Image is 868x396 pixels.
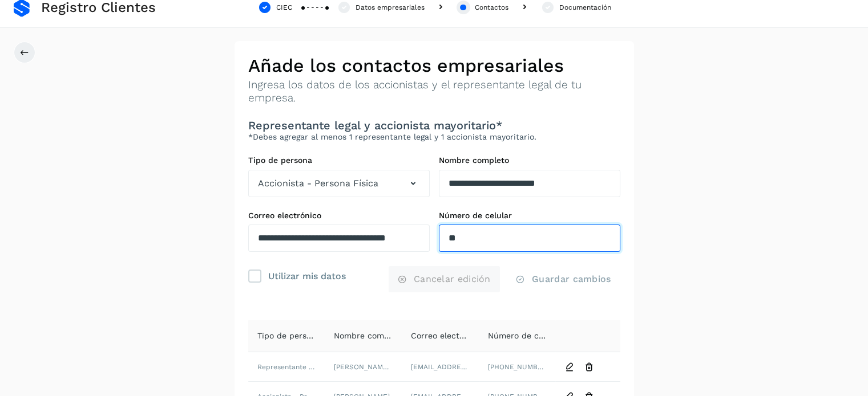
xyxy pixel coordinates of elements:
p: *Debes agregar al menos 1 representante legal y 1 accionista mayoritario. [248,132,620,142]
div: Datos empresariales [356,2,425,13]
label: Tipo de persona [248,156,430,165]
td: [PHONE_NUMBER] [479,352,556,382]
label: Correo electrónico [248,211,430,221]
span: Guardar cambios [532,273,611,285]
h3: Representante legal y accionista mayoritario* [248,119,620,132]
div: Documentación [559,2,611,13]
span: Representante Legal [257,363,326,371]
div: Contactos [475,2,508,13]
label: Nombre completo [439,156,620,165]
p: Ingresa los datos de los accionistas y el representante legal de tu empresa. [248,79,620,105]
span: Nombre completo [334,331,404,340]
span: Correo electrónico [411,331,484,340]
button: Cancelar edición [388,266,500,293]
span: Tipo de persona [257,331,321,340]
h2: Añade los contactos empresariales [248,55,620,76]
button: Guardar cambios [506,266,620,293]
td: [PERSON_NAME] [PERSON_NAME] [325,352,402,382]
div: CIEC [276,2,292,13]
span: Accionista - Persona Física [258,177,378,190]
td: [EMAIL_ADDRESS][DOMAIN_NAME] [402,352,479,382]
label: Número de celular [439,211,620,221]
span: Cancelar edición [414,273,491,285]
div: Utilizar mis datos [268,268,346,283]
span: Número de celular [488,331,561,340]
